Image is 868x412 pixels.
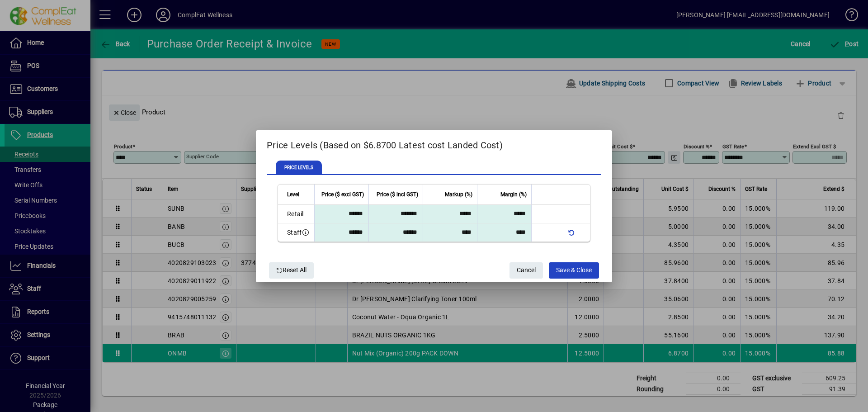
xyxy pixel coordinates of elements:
span: Margin (%) [500,189,527,199]
span: Price ($ excl GST) [321,189,364,199]
span: Reset All [276,263,307,278]
span: Price ($ incl GST) [377,189,418,199]
button: Save & Close [549,262,599,279]
span: Level [287,189,299,199]
span: Cancel [517,263,536,278]
h2: Price Levels (Based on $6.8700 Latest cost Landed Cost) [256,130,612,156]
span: Save & Close [556,263,592,278]
button: Reset All [269,262,314,279]
span: PRICE LEVELS [276,161,322,175]
td: Retail [278,205,314,223]
span: Markup (%) [445,189,472,199]
td: Staff [278,223,314,242]
button: Cancel [509,262,543,279]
